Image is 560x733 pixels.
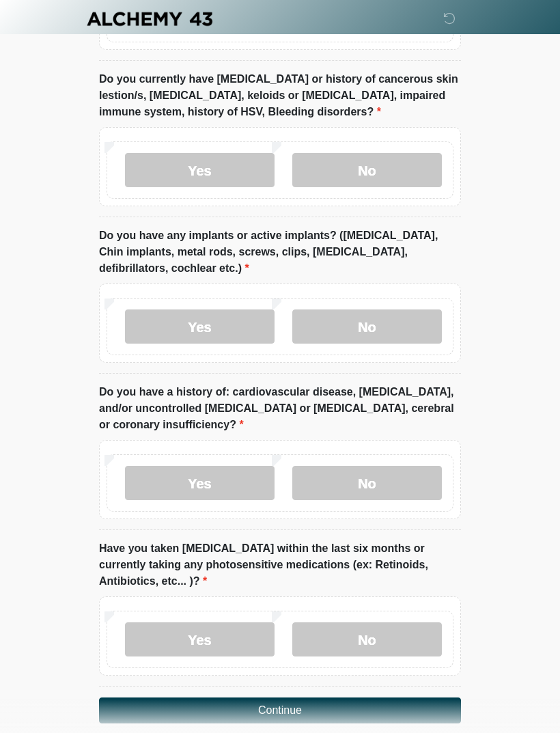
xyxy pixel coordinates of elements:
[292,153,442,187] label: No
[99,697,461,723] button: Continue
[99,71,461,120] label: Do you currently have [MEDICAL_DATA] or history of cancerous skin lestion/s, [MEDICAL_DATA], kelo...
[125,622,275,656] label: Yes
[292,622,442,656] label: No
[99,227,461,277] label: Do you have any implants or active implants? ([MEDICAL_DATA], Chin implants, metal rods, screws, ...
[292,466,442,500] label: No
[99,540,461,590] label: Have you taken [MEDICAL_DATA] within the last six months or currently taking any photosensitive m...
[292,309,442,344] label: No
[85,10,214,27] img: Alchemy 43 Logo
[99,384,461,433] label: Do you have a history of: cardiovascular disease, [MEDICAL_DATA], and/or uncontrolled [MEDICAL_DA...
[125,153,275,187] label: Yes
[125,309,275,344] label: Yes
[125,466,275,500] label: Yes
